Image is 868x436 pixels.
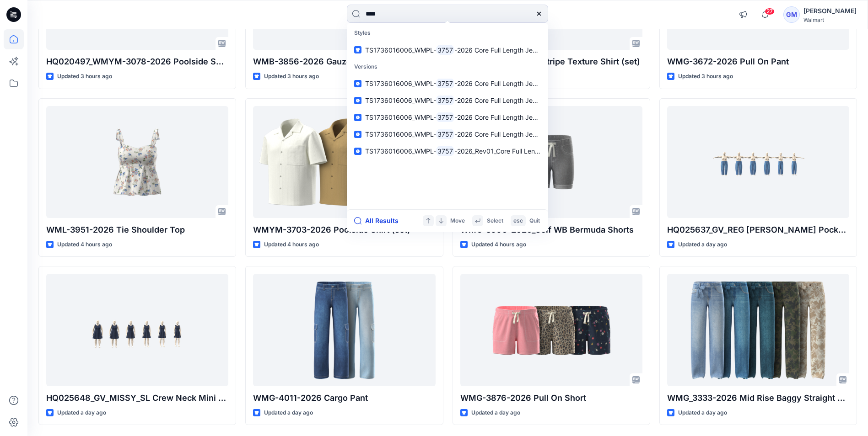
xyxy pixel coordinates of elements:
mark: 3757 [436,78,454,89]
a: HQ025648_GV_MISSY_SL Crew Neck Mini Dress [46,274,228,386]
a: TS1736016006_WMPL-3757-2026_Rev01_Core Full Length Jegging_Full Colorway [349,143,546,160]
a: TS1736016006_WMPL-3757-2026 Core Full Length Jegging_Full Coloway [349,126,546,143]
button: All Results [354,215,404,226]
a: TS1736016006_WMPL-3757-2026 Core Full Length Jegging_Full Colorway [349,92,546,109]
p: WMG-3996-2026_Self WB Bermuda Shorts [460,223,642,236]
span: TS1736016006_WMPL- [365,80,436,87]
p: HQ020497_WMYM-3078-2026 Poolside Short (set) Inseam 6" [46,55,228,68]
p: Select [487,216,503,226]
p: Updated 3 hours ago [264,72,319,81]
mark: 3757 [436,112,454,122]
a: WML-3951-2026 Tie Shoulder Top [46,106,228,218]
a: WMG_3333-2026 Mid Rise Baggy Straight Pant [667,274,849,386]
span: -2026 Core Full Length Jegging_Full Colorway [454,80,593,87]
p: Updated a day ago [678,408,727,418]
p: WMG-3672-2026 Pull On Pant [667,55,849,68]
a: HQ025637_GV_REG Carpenter Pocket Barrel Jean [667,106,849,218]
p: Updated 4 hours ago [471,240,526,250]
p: WMG-4011-2026 Cargo Pant [253,392,435,404]
p: WMG_3333-2026 Mid Rise Baggy Straight Pant [667,392,849,404]
a: TS1736016006_WMPL-3757-2026 Core Full Length Jegging [349,42,546,58]
p: WMB-3856-2026 Gauze Short_Opt2 [253,55,435,68]
mark: 3757 [436,129,454,139]
a: TS1736016006_WMPL-3757-2026 Core Full Length Jegging_Full Coloway [349,109,546,126]
span: TS1736016006_WMPL- [365,130,436,138]
mark: 3757 [436,95,454,106]
span: TS1736016006_WMPL- [365,147,436,155]
span: TS1736016006_WMPL- [365,46,436,54]
a: TS1736016006_WMPL-3757-2026 Core Full Length Jegging_Full Colorway [349,75,546,92]
div: GM [783,6,800,23]
p: Updated 4 hours ago [57,240,112,250]
p: Styles [349,25,546,42]
mark: 3757 [436,146,454,156]
p: WMYM-3703-2026 Poolside Shirt (set) [253,223,435,236]
span: -2026 Core Full Length Jegging_Full Colorway [454,96,593,104]
span: 27 [765,8,775,15]
span: -2026 Core Full Length Jegging_Full Coloway [454,130,590,138]
p: WMYM-3704-2026 Stripe Texture Shirt (set) [460,55,642,68]
span: TS1736016006_WMPL- [365,113,436,121]
a: WMG-3996-2026_Self WB Bermuda Shorts [460,106,642,218]
p: Updated 3 hours ago [57,72,112,81]
a: WMYM-3703-2026 Poolside Shirt (set) [253,106,435,218]
p: WML-3951-2026 Tie Shoulder Top [46,223,228,236]
p: Updated 4 hours ago [264,240,319,250]
a: WMG-3876-2026 Pull On Short [460,274,642,386]
span: TS1736016006_WMPL- [365,96,436,104]
p: Quit [529,216,540,226]
p: esc [513,216,523,226]
p: WMG-3876-2026 Pull On Short [460,392,642,404]
p: Updated a day ago [678,240,727,250]
span: -2026 Core Full Length Jegging_Full Coloway [454,113,590,121]
div: [PERSON_NAME] [803,5,857,16]
span: -2026_Rev01_Core Full Length Jegging_Full Colorway [454,147,614,155]
p: Move [450,216,465,226]
p: Updated a day ago [471,408,520,418]
a: WMG-4011-2026 Cargo Pant [253,274,435,386]
p: Updated 3 hours ago [678,72,733,81]
span: -2026 Core Full Length Jegging [454,46,550,54]
p: HQ025637_GV_REG [PERSON_NAME] Pocket Barrel [PERSON_NAME] [667,223,849,236]
p: Updated a day ago [57,408,106,418]
p: HQ025648_GV_MISSY_SL Crew Neck Mini Dress [46,392,228,404]
p: Versions [349,58,546,75]
div: Walmart [803,16,857,23]
mark: 3757 [436,45,454,55]
p: Updated a day ago [264,408,313,418]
